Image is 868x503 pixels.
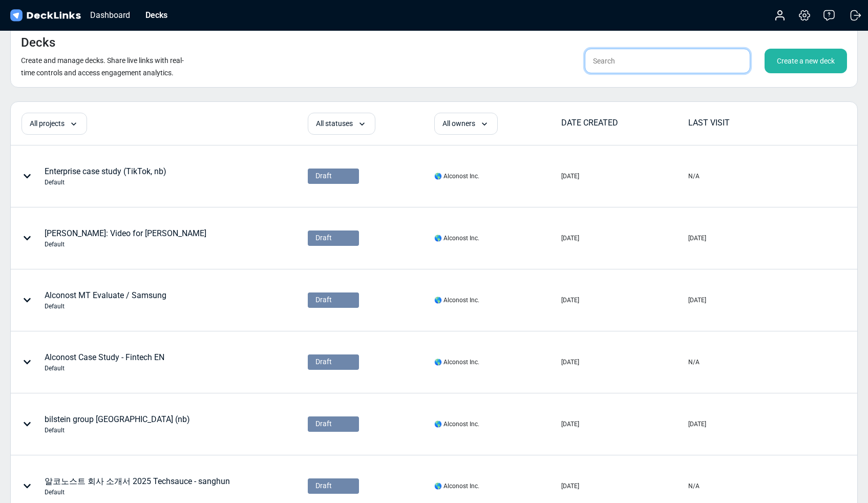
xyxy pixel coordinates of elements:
[561,172,579,181] div: [DATE]
[765,49,847,73] div: Create a new deck
[561,234,579,243] div: [DATE]
[561,296,579,305] div: [DATE]
[45,426,190,435] div: Default
[45,351,164,373] div: Alconost Case Study - Fintech EN
[85,9,135,22] div: Dashboard
[140,9,173,22] div: Decks
[434,172,479,181] div: 🌎 Alconost Inc.
[45,227,206,249] div: [PERSON_NAME]: Video for [PERSON_NAME]
[45,364,164,373] div: Default
[561,358,579,367] div: [DATE]
[22,113,87,135] div: All projects
[434,113,498,135] div: All owners
[45,475,230,497] div: 알코노스트 회사 소개서 2025 Techsauce - sanghun
[315,357,332,367] span: Draft
[45,178,166,187] div: Default
[688,420,706,429] div: [DATE]
[315,171,332,181] span: Draft
[434,420,479,429] div: 🌎 Alconost Inc.
[45,302,166,311] div: Default
[45,165,166,187] div: Enterprise case study (TikTok, nb)
[561,481,579,491] div: [DATE]
[561,117,687,129] div: DATE CREATED
[45,289,166,311] div: Alconost MT Evaluate / Samsung
[45,488,230,497] div: Default
[688,296,706,305] div: [DATE]
[434,234,479,243] div: 🌎 Alconost Inc.
[315,233,332,243] span: Draft
[8,8,82,23] img: DeckLinks
[434,296,479,305] div: 🌎 Alconost Inc.
[308,113,375,135] div: All statuses
[315,418,332,429] span: Draft
[561,420,579,429] div: [DATE]
[45,240,206,249] div: Default
[688,172,700,181] div: N/A
[45,413,190,435] div: bilstein group [GEOGRAPHIC_DATA] (nb)
[688,234,706,243] div: [DATE]
[434,358,479,367] div: 🌎 Alconost Inc.
[688,358,700,367] div: N/A
[315,480,332,491] span: Draft
[21,56,184,77] small: Create and manage decks. Share live links with real-time controls and access engagement analytics.
[434,481,479,491] div: 🌎 Alconost Inc.
[688,117,814,129] div: LAST VISIT
[688,481,700,491] div: N/A
[585,49,750,73] input: Search
[21,35,55,50] h4: Decks
[315,295,332,305] span: Draft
